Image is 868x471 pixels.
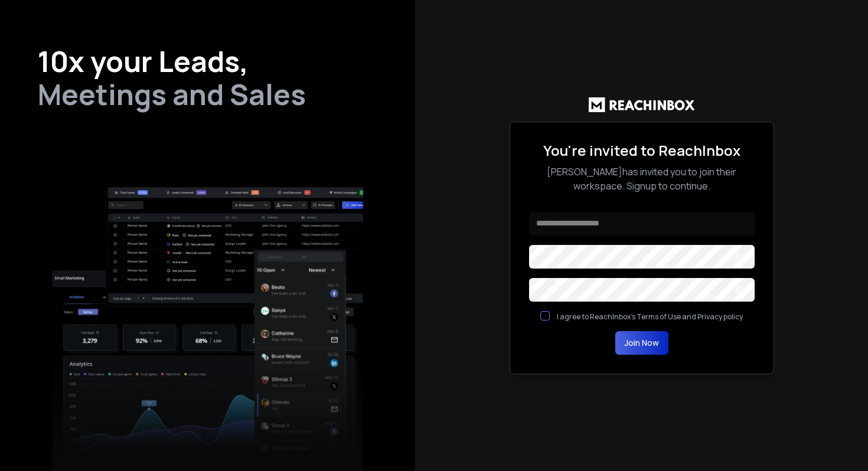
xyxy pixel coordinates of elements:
h2: Meetings and Sales [38,80,377,109]
h2: You're invited to ReachInbox [529,141,755,160]
button: Join Now [615,331,668,355]
p: [PERSON_NAME] has invited you to join their workspace. Signup to continue. [529,165,755,193]
label: I agree to ReachInbox's Terms of Use and Privacy policy [557,312,743,322]
h1: 10x your Leads, [38,47,377,76]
